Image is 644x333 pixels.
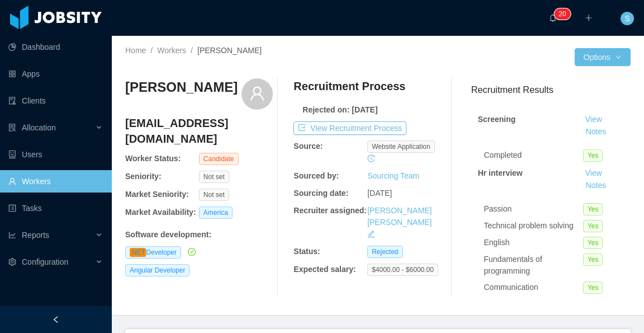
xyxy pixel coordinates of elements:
span: Yes [583,203,603,215]
span: Rejected [367,246,402,258]
button: icon: exportView Recruitment Process [293,121,406,135]
span: $4000.00 - $6000.00 [367,264,438,276]
p: 0 [562,8,566,20]
p: 2 [558,8,562,20]
b: Sourced by: [293,171,339,180]
b: Worker Status: [125,154,181,163]
a: View [581,115,606,124]
b: Seniority: [125,172,162,181]
b: Software development : [125,230,211,239]
b: Status: [293,247,320,256]
div: Communication [484,282,583,293]
a: Workers [157,46,186,55]
span: Configuration [22,257,68,266]
span: [DATE] [367,189,392,198]
span: Angular Developer [125,264,190,276]
a: icon: auditClients [8,90,103,112]
span: website application [367,140,435,153]
em: .NET [130,248,146,257]
span: / [191,46,193,55]
i: icon: line-chart [8,231,16,239]
h4: Recruitment Process [293,78,405,94]
a: Sourcing Team [367,171,419,180]
span: America [199,207,233,219]
h4: [EMAIL_ADDRESS][DOMAIN_NAME] [125,115,273,147]
b: Expected salary: [293,265,356,274]
div: Fundamentals of programming [484,254,583,277]
h3: [PERSON_NAME] [125,78,238,96]
a: icon: check-circle [186,247,196,256]
div: Passion [484,203,583,215]
strong: Screening [478,115,516,124]
span: Yes [583,220,603,232]
a: [PERSON_NAME] [PERSON_NAME] [367,206,432,227]
b: Rejected on: [DATE] [302,105,377,114]
span: S [624,12,629,25]
span: Yes [583,237,603,249]
b: Market Seniority: [125,190,189,199]
i: icon: edit [367,230,375,238]
i: icon: user [249,86,265,101]
sup: 20 [554,8,570,20]
span: Yes [583,149,603,162]
i: icon: bell [549,14,557,22]
i: icon: history [367,154,375,162]
b: Recruiter assigned: [293,206,367,215]
span: [PERSON_NAME] [197,46,262,55]
b: Sourcing date: [293,189,348,198]
i: icon: check-circle [188,248,196,256]
span: Allocation [22,123,56,132]
div: Technical problem solving [484,220,583,232]
a: icon: exportView Recruitment Process [293,124,406,133]
a: icon: robotUsers [8,143,103,166]
span: Candidate [199,153,239,165]
i: icon: plus [585,14,593,22]
div: English [484,237,583,248]
span: Reports [22,231,49,240]
span: Yes [583,282,603,294]
i: icon: setting [8,258,16,266]
div: Completed [484,149,583,161]
button: Notes [581,179,611,193]
button: Optionsicon: down [575,48,631,66]
b: Market Availability: [125,208,196,217]
i: icon: solution [8,124,16,132]
span: / [150,46,153,55]
h3: Recruitment Results [471,83,631,97]
a: icon: appstoreApps [8,63,103,85]
a: icon: userWorkers [8,170,103,193]
b: Source: [293,142,323,151]
button: Notes [581,125,611,139]
span: Yes [583,254,603,266]
a: icon: profileTasks [8,197,103,219]
span: Not set [199,189,229,201]
strong: Hr interview [478,168,523,177]
a: Home [125,46,146,55]
span: Not set [199,171,229,183]
a: icon: pie-chartDashboard [8,36,103,58]
a: View [581,168,606,177]
span: Developer [125,246,181,259]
